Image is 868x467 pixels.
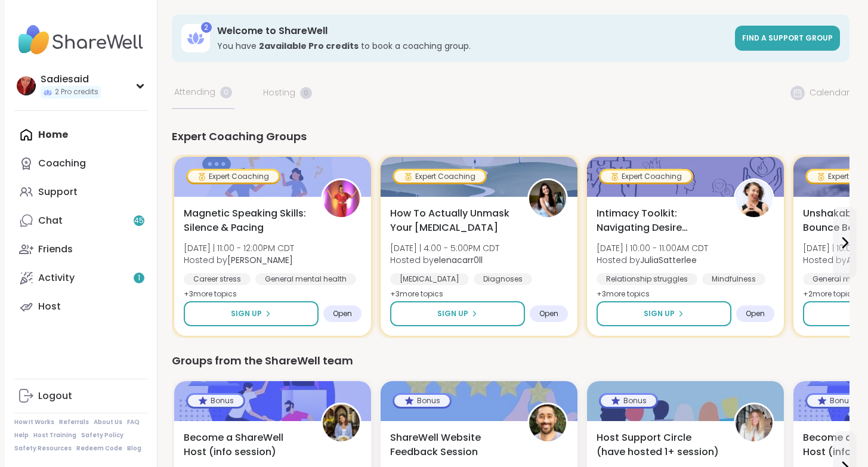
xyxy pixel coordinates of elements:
img: Sadiesaid [17,76,36,95]
div: Expert Coaching [188,171,279,183]
div: Bonus [807,395,863,407]
a: Blog [127,444,141,453]
div: Coaching [38,157,86,170]
div: General mental health [255,273,356,285]
a: How It Works [14,418,54,426]
a: Support [14,178,147,206]
a: Safety Policy [81,431,123,440]
div: Sadiesaid [41,73,101,86]
span: Hosted by [390,254,499,266]
span: Open [746,309,765,318]
span: 2 Pro credits [55,87,98,97]
a: Friends [14,235,147,264]
span: [DATE] | 11:00 - 12:00PM CDT [184,242,294,254]
span: Magnetic Speaking Skills: Silence & Pacing [184,206,308,235]
button: Sign Up [184,301,319,326]
div: Relationship struggles [597,273,697,285]
img: Mana [323,404,360,441]
div: Activity [38,271,75,284]
a: About Us [94,418,122,426]
div: [MEDICAL_DATA] [390,273,469,285]
a: Safety Resources [14,444,72,453]
img: amyvaninetti [736,404,773,441]
div: Bonus [188,395,243,407]
div: Expert Coaching [601,171,691,183]
h3: You have to book a coaching group. [217,40,728,52]
div: Support [38,185,78,199]
div: Friends [38,243,73,256]
button: Sign Up [597,301,731,326]
span: Become a ShareWell Host (info session) [184,431,308,459]
a: Host [14,292,147,321]
a: Host Training [33,431,76,440]
span: Sign Up [437,308,468,319]
div: Host [38,300,61,313]
span: Hosted by [597,254,708,266]
div: Logout [38,389,72,403]
div: Bonus [601,395,656,407]
img: elenacarr0ll [529,180,566,217]
span: Intimacy Toolkit: Navigating Desire Dynamics [597,206,721,235]
span: Open [333,309,352,318]
img: Lisa_LaCroix [323,180,360,217]
div: Chat [38,214,63,227]
img: JuliaSatterlee [736,180,773,217]
div: Expert Coaching Groups [172,128,850,145]
div: Expert Coaching [394,171,485,183]
span: Open [539,309,558,318]
div: Mindfulness [702,273,765,285]
img: brett [529,404,566,441]
span: 45 [134,216,144,226]
div: Bonus [394,395,450,407]
span: [DATE] | 10:00 - 11:00AM CDT [597,242,708,254]
span: 1 [138,273,140,283]
div: Diagnoses [474,273,532,285]
span: Hosted by [184,254,294,266]
h3: Welcome to ShareWell [217,24,728,38]
a: Logout [14,382,147,410]
span: Find a support group [742,33,833,43]
span: Sign Up [231,308,262,319]
img: ShareWell Nav Logo [14,19,147,61]
span: ShareWell Website Feedback Session [390,431,514,459]
a: Coaching [14,149,147,178]
a: Help [14,431,29,440]
span: How To Actually Unmask Your [MEDICAL_DATA] [390,206,514,235]
div: Career stress [184,273,251,285]
a: Redeem Code [76,444,122,453]
div: 2 [201,22,212,33]
a: Find a support group [735,26,840,51]
b: 2 available Pro credit s [259,40,359,52]
b: [PERSON_NAME] [227,254,293,266]
a: Activity1 [14,264,147,292]
span: Host Support Circle (have hosted 1+ session) [597,431,721,459]
a: Referrals [59,418,89,426]
button: Sign Up [390,301,525,326]
a: Chat45 [14,206,147,235]
b: JuliaSatterlee [640,254,697,266]
span: [DATE] | 4:00 - 5:00PM CDT [390,242,499,254]
span: Sign Up [644,308,675,319]
b: elenacarr0ll [434,254,483,266]
a: FAQ [127,418,140,426]
div: Groups from the ShareWell team [172,352,850,369]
